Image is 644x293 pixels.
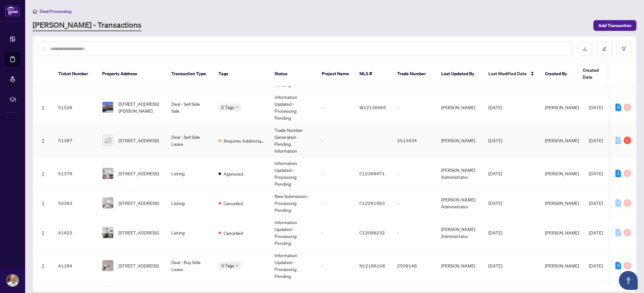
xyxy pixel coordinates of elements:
span: down [236,106,239,109]
td: - [392,190,436,216]
img: Logo [41,231,46,236]
span: [PERSON_NAME] [545,171,579,176]
th: Trade Number [392,62,436,86]
span: [PERSON_NAME] [545,104,579,110]
button: Logo [38,228,48,238]
span: C12368471 [359,171,385,176]
td: - [317,124,354,157]
span: C12261663 [359,200,385,206]
img: Profile Icon [7,274,19,286]
div: 3 [615,262,621,269]
td: Listing [166,190,214,216]
img: Logo [41,264,46,269]
td: - [392,157,436,190]
div: 0 [615,137,621,144]
td: - [392,216,436,249]
span: W12136665 [359,104,386,110]
span: [DATE] [488,138,502,143]
div: 0 [624,170,631,177]
span: [DATE] [589,138,603,143]
span: Requires Additional Docs [224,137,264,144]
td: Deal - Buy Side Lease [166,249,214,282]
img: thumbnail-img [103,198,113,208]
span: [DATE] [589,200,603,206]
button: download [578,42,592,56]
span: N12166106 [359,263,385,268]
span: C12098232 [359,230,385,235]
td: - [392,91,436,124]
span: download [583,47,587,51]
span: 3 Tags [221,262,234,269]
td: [PERSON_NAME] Administrator [436,190,483,216]
span: Deal Processing [40,8,71,14]
button: Logo [38,168,48,178]
span: 2 Tags [221,104,234,111]
img: logo [5,5,20,16]
span: [DATE] [488,200,502,206]
th: Tags [214,62,269,86]
td: [PERSON_NAME] Administrator [436,216,483,249]
div: 1 [615,170,621,177]
span: Created Date [583,67,609,81]
span: [PERSON_NAME] [545,263,579,268]
td: 2509148 [392,249,436,282]
th: Last Modified Date [483,62,540,86]
td: 51378 [53,157,97,190]
td: Information Updated - Processing Pending [269,216,317,249]
td: - [317,157,354,190]
img: Logo [41,172,46,177]
td: Trade Number Generated - Pending Information [269,124,317,157]
td: Information Updated - Processing Pending [269,249,317,282]
span: home [33,9,37,14]
th: Project Name [317,62,354,86]
td: [PERSON_NAME] [436,91,483,124]
span: [DATE] [488,230,502,235]
span: [STREET_ADDRESS] [119,200,159,206]
td: 50383 [53,190,97,216]
span: Add Transaction [598,20,631,31]
div: 0 [615,229,621,236]
button: Add Transaction [593,20,636,31]
span: [STREET_ADDRESS] [119,170,159,177]
span: down [236,264,239,267]
div: 0 [615,199,621,207]
td: - [317,249,354,282]
span: filter [622,47,626,51]
th: Last Updated By [436,62,483,86]
td: Listing [166,157,214,190]
button: Open asap [619,271,638,290]
div: 9 [615,104,621,111]
span: Last Modified Date [488,70,527,77]
span: [DATE] [488,104,502,110]
td: 41423 [53,216,97,249]
span: edit [602,47,607,51]
th: Transaction Type [166,62,214,86]
img: thumbnail-img [103,260,113,271]
td: Deal - Sell Side Sale [166,91,214,124]
td: Information Updated - Processing Pending [269,91,317,124]
span: [PERSON_NAME] [545,138,579,143]
span: [STREET_ADDRESS] [119,262,159,269]
button: edit [597,42,612,56]
span: Approved [224,170,243,177]
td: 51387 [53,124,97,157]
span: [DATE] [488,171,502,176]
span: [STREET_ADDRESS] [119,229,159,236]
div: 0 [624,199,631,207]
th: Property Address [97,62,166,86]
img: Logo [41,201,46,206]
span: [DATE] [488,263,502,268]
span: [PERSON_NAME] [545,200,579,206]
img: thumbnail-img [103,227,113,238]
span: [DATE] [589,263,603,268]
th: Created Date [578,62,622,86]
td: Information Updated - Processing Pending [269,157,317,190]
span: [DATE] [589,104,603,110]
img: Logo [41,105,46,110]
td: - [317,216,354,249]
span: Cancelled [224,200,243,207]
td: 41184 [53,249,97,282]
img: thumbnail-img [103,102,113,113]
button: Logo [38,261,48,271]
button: Logo [38,198,48,208]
